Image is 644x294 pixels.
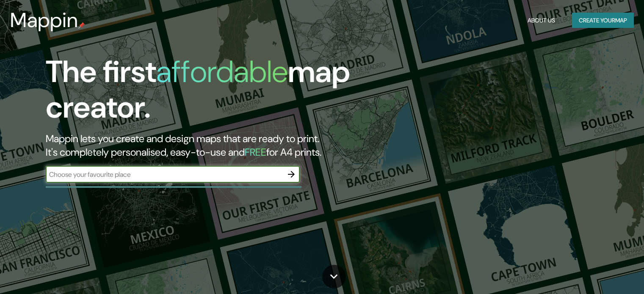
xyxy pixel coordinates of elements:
input: Choose your favourite place [46,170,283,179]
h2: Mappin lets you create and design maps that are ready to print. It's completely personalised, eas... [46,132,368,159]
button: Create yourmap [572,13,634,28]
img: mappin-pin [78,22,85,29]
h1: affordable [156,52,288,91]
button: About Us [524,13,558,28]
h5: FREE [245,146,266,159]
h1: The first map creator. [46,54,368,132]
h3: Mappin [10,8,78,32]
